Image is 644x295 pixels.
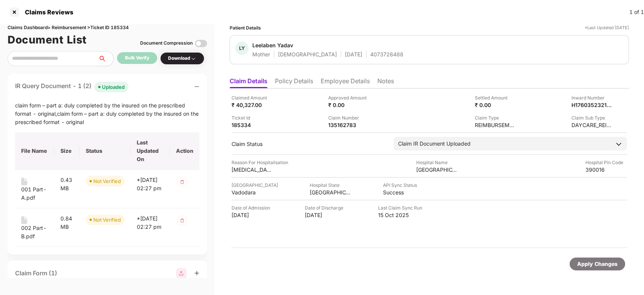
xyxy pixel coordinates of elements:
[235,42,249,55] div: LY
[176,214,188,227] img: svg+xml;base64,PHN2ZyB4bWxucz0iaHR0cDovL3d3dy53My5vcmcvMjAwMC9zdmciIHdpZHRoPSIzMiIgaGVpZ2h0PSIzMi...
[232,94,273,101] div: Claimed Amount
[93,216,121,224] div: Not Verified
[230,24,261,31] div: Patient Details
[232,211,273,219] div: [DATE]
[170,132,199,170] th: Action
[125,54,149,62] div: Bulk Verify
[383,182,417,189] div: API Sync Status
[60,176,74,193] div: 0.43 MB
[571,114,613,121] div: Claim Sub Type
[21,185,48,202] div: 001 Part-A.pdf
[252,42,293,49] div: Leelaben Yadav
[328,114,370,121] div: Claim Number
[232,166,273,173] div: [MEDICAL_DATA]
[176,268,187,279] img: svg+xml;base64,PHN2ZyBpZD0iR3JvdXBfMjg4MTMiIGRhdGEtbmFtZT0iR3JvdXAgMjg4MTMiIHhtbG5zPSJodHRwOi8vd3...
[629,8,644,16] div: 1 of 1
[475,101,516,109] div: ₹ 0.00
[571,94,613,101] div: Inward Number
[475,121,516,129] div: REIMBURSEMENT
[8,31,87,48] h1: Document List
[278,51,337,58] div: [DEMOGRAPHIC_DATA]
[232,182,278,189] div: [GEOGRAPHIC_DATA]
[398,140,471,148] div: Claim IR Document Uploaded
[585,24,629,31] div: *Last Updated [DATE]
[54,132,80,170] th: Size
[615,140,622,148] img: downArrowIcon
[195,37,207,50] img: svg+xml;base64,PHN2ZyBpZD0iVG9nZ2xlLTMyeDMyIiB4bWxucz0iaHR0cDovL3d3dy53My5vcmcvMjAwMC9zdmciIHdpZH...
[232,140,386,147] div: Claim Status
[232,204,273,211] div: Date of Admission
[475,114,516,121] div: Claim Type
[168,55,196,62] div: Download
[275,77,313,88] li: Policy Details
[230,77,267,88] li: Claim Details
[232,101,273,109] div: ₹ 40,327.00
[137,214,164,231] div: *[DATE] 02:27 pm
[194,84,199,89] span: minus
[310,182,351,189] div: Hospital State
[232,189,273,196] div: Vadodara
[416,159,458,166] div: Hospital Name
[8,24,207,31] div: Claims Dashboard > Reimbursement > Ticket ID 185334
[15,269,57,278] div: Claim Form (1)
[585,159,627,166] div: Hospital Pin Code
[60,214,74,231] div: 0.84 MB
[328,121,370,129] div: 135162783
[98,51,114,66] button: search
[15,101,199,126] div: claim form – part a: duly completed by the insured on the prescribed format - original,claim form...
[378,204,422,211] div: Last Claim Sync Run
[232,159,288,166] div: Reason For Hospitalisation
[190,56,196,62] img: svg+xml;base64,PHN2ZyBpZD0iRHJvcGRvd24tMzJ4MzIiIHhtbG5zPSJodHRwOi8vd3d3LnczLm9yZy8yMDAwL3N2ZyIgd2...
[305,204,346,211] div: Date of Discharge
[21,216,27,224] img: svg+xml;base64,PHN2ZyB4bWxucz0iaHR0cDovL3d3dy53My5vcmcvMjAwMC9zdmciIHdpZHRoPSIxNiIgaGVpZ2h0PSIyMC...
[80,132,131,170] th: Status
[416,166,458,173] div: [GEOGRAPHIC_DATA]
[21,178,27,185] img: svg+xml;base64,PHN2ZyB4bWxucz0iaHR0cDovL3d3dy53My5vcmcvMjAwMC9zdmciIHdpZHRoPSIxNiIgaGVpZ2h0PSIyMC...
[475,94,516,101] div: Settled Amount
[140,40,193,47] div: Document Compression
[377,77,394,88] li: Notes
[305,211,346,219] div: [DATE]
[20,8,73,16] div: Claims Reviews
[571,121,613,129] div: DAYCARE_REIMBURSEMENT
[232,121,273,129] div: 185334
[93,177,121,185] div: Not Verified
[345,51,362,58] div: [DATE]
[321,77,370,88] li: Employee Details
[310,189,351,196] div: [GEOGRAPHIC_DATA]
[15,81,128,92] div: IR Query Document - 1 (2)
[176,176,188,188] img: svg+xml;base64,PHN2ZyB4bWxucz0iaHR0cDovL3d3dy53My5vcmcvMjAwMC9zdmciIHdpZHRoPSIzMiIgaGVpZ2h0PSIzMi...
[194,270,199,276] span: plus
[571,101,613,109] div: H1760352321133806977
[98,56,113,62] span: search
[102,83,125,91] div: Uploaded
[585,166,627,173] div: 390016
[370,51,403,58] div: 4073726488
[232,114,273,121] div: Ticket Id
[328,94,370,101] div: Approved Amount
[137,176,164,193] div: *[DATE] 02:27 pm
[21,224,48,241] div: 002 Part-B.pdf
[252,51,270,58] div: Mother
[15,132,54,170] th: File Name
[328,101,370,109] div: ₹ 0.00
[378,211,422,219] div: 15 Oct 2025
[131,132,170,170] th: Last Updated On
[577,260,618,268] div: Apply Changes
[383,189,417,196] div: Success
